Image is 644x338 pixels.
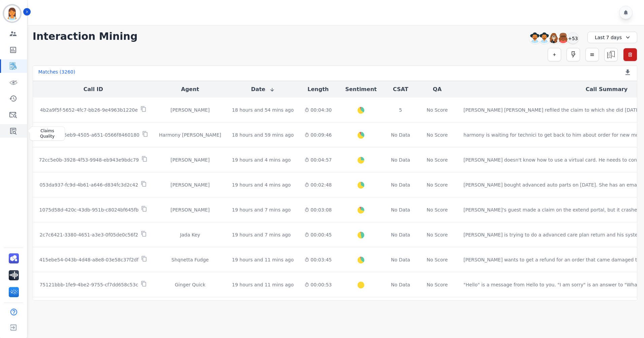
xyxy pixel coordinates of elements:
[390,231,411,238] div: No Data
[304,206,332,213] div: 00:03:08
[232,206,291,213] div: 19 hours and 7 mins ago
[39,181,138,188] p: 053da937-fc9d-4b61-a646-d834fc3d2c42
[159,132,221,138] div: Harmony [PERSON_NAME]
[304,281,332,288] div: 00:00:53
[427,281,448,288] div: No Score
[433,85,442,93] button: QA
[390,107,411,113] div: 5
[40,107,138,113] p: 4b2a9f5f-5652-4fc7-bb26-9e4963b1220e
[567,32,579,44] div: +53
[427,107,448,113] div: No Score
[4,5,20,22] img: Bordered avatar
[390,256,411,263] div: No Data
[308,85,329,93] button: Length
[159,181,221,188] div: [PERSON_NAME]
[84,85,103,93] button: Call ID
[38,132,139,138] p: 63b146ba-5eb9-4505-a651-0566f8460180
[39,206,139,213] p: 1075d58d-420c-43db-951b-c8024bf645fb
[390,132,411,138] div: No Data
[427,132,448,138] div: No Score
[390,281,411,288] div: No Data
[427,231,448,238] div: No Score
[159,256,221,263] div: Shqnetta Fudge
[181,85,199,93] button: Agent
[427,181,448,188] div: No Score
[304,256,332,263] div: 00:03:45
[390,206,411,213] div: No Data
[33,30,138,43] h1: Interaction Mining
[159,206,221,213] div: [PERSON_NAME]
[38,68,75,78] div: Matches ( 3260 )
[393,85,408,93] button: CSAT
[159,281,221,288] div: Ginger Quick
[427,157,448,163] div: No Score
[159,157,221,163] div: [PERSON_NAME]
[427,256,448,263] div: No Score
[390,181,411,188] div: No Data
[39,256,139,263] p: 415ebe54-043b-4d48-a8e8-03e58c37f2df
[232,157,291,163] div: 19 hours and 4 mins ago
[304,181,332,188] div: 00:02:48
[232,281,294,288] div: 19 hours and 11 mins ago
[304,107,332,113] div: 00:04:30
[232,256,294,263] div: 19 hours and 11 mins ago
[304,231,332,238] div: 00:00:45
[390,157,411,163] div: No Data
[304,132,332,138] div: 00:09:46
[232,107,294,113] div: 18 hours and 54 mins ago
[232,132,294,138] div: 18 hours and 59 mins ago
[39,157,139,163] p: 72cc5e0b-3928-4f53-9948-eb943e9bdc79
[251,85,275,93] button: Date
[586,85,627,93] button: Call Summary
[304,157,332,163] div: 00:04:57
[345,85,377,93] button: Sentiment
[40,231,138,238] p: 2c7c6421-3380-4651-a3e3-0f05de0c56f2
[232,231,291,238] div: 19 hours and 7 mins ago
[427,206,448,213] div: No Score
[587,32,637,43] div: Last 7 days
[159,231,221,238] div: Jada Key
[232,181,291,188] div: 19 hours and 4 mins ago
[159,107,221,113] div: [PERSON_NAME]
[39,281,138,288] p: 75121bbb-1fe9-4be2-9755-cf7dd658c53c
